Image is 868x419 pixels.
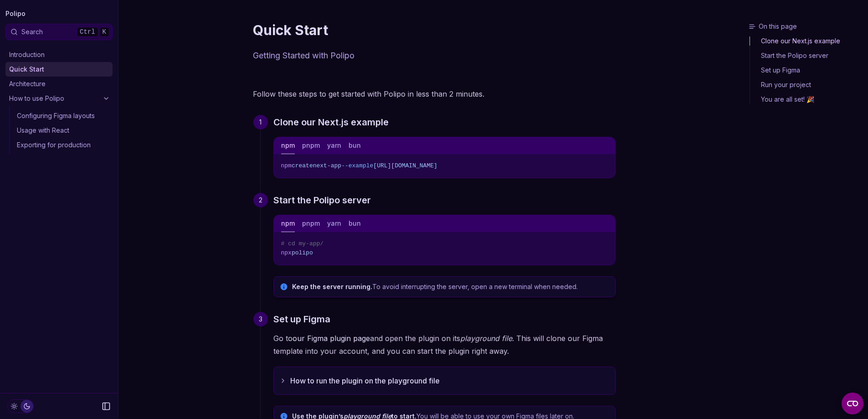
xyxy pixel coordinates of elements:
a: Set up Figma [750,63,864,78]
a: Architecture [5,77,113,91]
button: pnpm [302,215,320,232]
p: Go to and open the plugin on its . This will clone our Figma template into your account, and you ... [273,332,616,357]
button: npm [281,137,295,154]
kbd: K [99,27,109,37]
button: Collapse Sidebar [99,399,113,414]
button: yarn [327,215,341,232]
span: polipo [292,249,313,256]
span: npm [281,162,292,169]
button: npm [281,215,295,232]
a: Set up Figma [273,312,330,326]
span: npx [281,249,292,256]
span: next-app [313,162,341,169]
button: Open CMP widget [842,393,863,414]
p: Follow these steps to get started with Polipo in less than 2 minutes. [253,88,616,100]
a: Usage with React [13,123,113,138]
p: Getting Started with Polipo [253,49,616,62]
a: Clone our Next.js example [273,115,389,129]
a: Exporting for production [13,138,113,152]
a: How to use Polipo [5,91,113,106]
button: bun [349,215,361,232]
a: Run your project [750,78,864,92]
em: playground file [460,334,512,343]
a: Clone our Next.js example [750,36,864,48]
a: Configuring Figma layouts [13,109,113,123]
a: Polipo [5,7,26,20]
span: # cd my-app/ [281,240,324,247]
button: pnpm [302,137,320,154]
kbd: Ctrl [77,27,98,37]
a: Start the Polipo server [273,193,371,207]
a: Start the Polipo server [750,48,864,63]
button: yarn [327,137,341,154]
span: --example [341,162,373,169]
a: our Figma plugin page [293,334,370,343]
button: Toggle Theme [7,399,34,413]
button: How to run the plugin on the playground file [274,367,615,394]
span: create [292,162,313,169]
a: You are all set! 🎉 [750,92,864,104]
a: Quick Start [5,62,113,77]
span: [URL][DOMAIN_NAME] [373,162,437,169]
p: To avoid interrupting the server, open a new terminal when needed. [292,282,610,291]
strong: Keep the server running. [292,283,372,290]
h3: On this page [749,22,864,31]
h1: Quick Start [253,22,616,38]
a: Introduction [5,47,113,62]
button: SearchCtrlK [5,24,113,40]
button: bun [349,137,361,154]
